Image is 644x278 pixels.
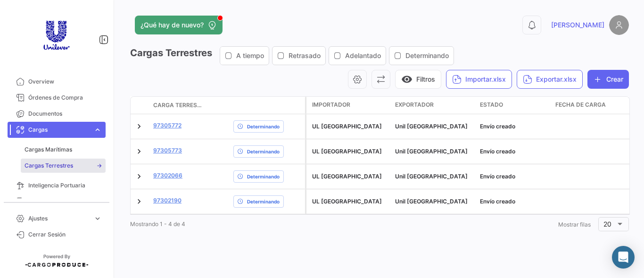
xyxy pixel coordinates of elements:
datatable-header-cell: Carga Terrestre # [149,97,206,113]
span: Determinando [247,123,280,130]
span: Unil Brasil [395,148,468,155]
span: UL Chile [312,173,382,180]
button: A tiempo [220,47,269,65]
button: visibilityFiltros [395,70,441,89]
span: expand_more [93,126,102,134]
a: 97302066 [153,171,182,180]
datatable-header-cell: Fecha de carga [552,97,636,114]
span: Determinando [247,198,280,205]
span: Importador [312,101,350,109]
a: Documentos [8,106,106,122]
span: Cerrar Sesión [28,230,102,239]
datatable-header-cell: Estado [476,97,552,114]
span: Envío creado [480,173,515,180]
button: Exportar.xlsx [517,70,583,89]
span: Cargas Terrestres [25,161,73,170]
span: Workspace [28,197,102,206]
img: 507725d9-9cc9-45f0-8386-fcbdbe00d710.png [33,11,80,59]
a: Overview [8,74,106,90]
span: Envío creado [480,123,515,130]
button: Retrasado [272,47,325,65]
a: Inteligencia Portuaria [8,177,106,194]
a: 97302190 [153,196,182,205]
span: Documentos [28,110,102,118]
datatable-header-cell: Estado de Envio [230,101,305,109]
span: 20 [603,220,611,228]
span: A tiempo [236,51,264,60]
span: visibility [401,74,413,85]
img: placeholder-user.png [609,15,629,35]
span: Envío creado [480,148,515,155]
span: Unil Argentina [395,173,468,180]
span: Determinando [247,148,280,155]
span: Retrasado [289,51,321,60]
span: Cargas [28,126,90,134]
span: Ajustes [28,214,90,223]
datatable-header-cell: Exportador [391,97,476,114]
span: Inteligencia Portuaria [28,181,102,190]
span: ¿Qué hay de nuevo? [140,20,204,30]
span: Unil Argentina [395,198,468,205]
span: Unil Brasil [395,123,468,130]
a: Cargas Terrestres [21,159,106,173]
a: Expand/Collapse Row [134,147,144,156]
span: Cargas Marítimas [25,145,72,154]
button: Adelantado [329,47,386,65]
button: Determinando [389,47,454,65]
div: Abrir Intercom Messenger [612,246,635,269]
button: Importar.xlsx [446,70,512,89]
span: Órdenes de Compra [28,93,102,102]
a: Expand/Collapse Row [134,197,144,206]
span: Estado [480,101,503,109]
a: 97305772 [153,121,182,130]
a: Expand/Collapse Row [134,122,144,131]
h3: Cargas Terrestres [130,46,457,65]
span: Determinando [247,173,280,180]
span: Adelantado [345,51,381,60]
a: 97305773 [153,146,182,155]
datatable-header-cell: Póliza [206,101,230,109]
span: Determinando [405,51,449,60]
span: Exportador [395,101,434,109]
span: UL Chile [312,123,382,130]
a: Órdenes de Compra [8,90,106,106]
a: Expand/Collapse Row [134,172,144,181]
datatable-header-cell: Importador [306,97,391,114]
span: expand_more [93,214,102,223]
span: Envío creado [480,198,515,205]
button: Crear [587,70,629,89]
span: Mostrando 1 - 4 de 4 [130,220,185,227]
span: Overview [28,77,102,86]
span: Fecha de carga [555,101,606,109]
a: Cargas Marítimas [21,143,106,157]
span: Mostrar filas [558,221,591,228]
span: UL Chile [312,148,382,155]
button: ¿Qué hay de nuevo? [135,16,223,34]
span: UL Chile [312,198,382,205]
a: Workspace [8,194,106,210]
span: [PERSON_NAME] [551,20,604,30]
span: Carga Terrestre # [153,101,202,110]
